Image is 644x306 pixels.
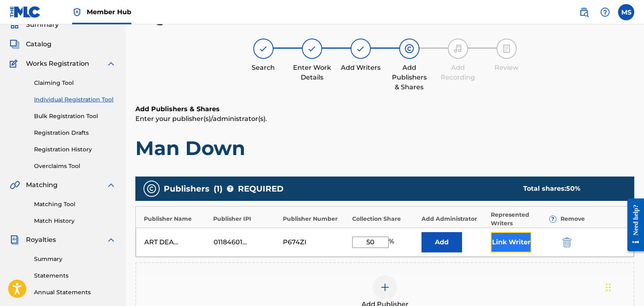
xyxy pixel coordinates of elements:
[10,20,19,30] img: Summary
[106,235,116,245] img: expand
[307,44,317,54] img: step indicator icon for Enter Work Details
[421,232,462,252] button: Add
[34,255,116,263] a: Summary
[292,63,332,82] div: Enter Work Details
[10,180,20,190] img: Matching
[144,215,209,223] div: Publisher Name
[561,215,626,223] div: Remove
[283,215,348,223] div: Publisher Number
[404,44,414,54] img: step indicator icon for Add Publishers & Shares
[34,162,116,170] a: Overclaims Tool
[213,215,278,223] div: Publisher IPI
[34,79,116,87] a: Claiming Tool
[491,232,531,252] button: Link Writer
[453,44,463,54] img: step indicator icon for Add Recording
[352,215,417,223] div: Collection Share
[26,20,59,30] span: Summary
[34,112,116,121] a: Bulk Registration Tool
[502,44,511,54] img: step indicator icon for Review
[603,267,644,306] iframe: Chat Widget
[135,114,634,124] p: Enter your publisher(s)/administrator(s).
[438,63,478,82] div: Add Recording
[135,104,634,114] h6: Add Publishers & Shares
[10,39,19,49] img: Catalog
[26,39,51,49] span: Catalog
[421,215,487,223] div: Add Administrator
[26,235,56,245] span: Royalties
[10,59,20,69] img: Works Registration
[597,4,613,20] div: Help
[238,183,284,195] span: REQUIRED
[243,63,284,73] div: Search
[259,44,268,54] img: step indicator icon for Search
[340,63,381,73] div: Add Writers
[26,59,89,69] span: Works Registration
[106,59,116,69] img: expand
[486,63,527,73] div: Review
[491,211,556,228] div: Represented Writers
[10,20,59,30] a: SummarySummary
[389,237,396,248] span: %
[34,200,116,209] a: Matching Tool
[147,184,156,194] img: publishers
[106,180,116,190] img: expand
[87,7,131,17] span: Member Hub
[10,235,19,245] img: Royalties
[523,184,618,194] div: Total shares:
[380,282,390,292] img: add
[621,192,644,258] iframe: Resource Center
[566,185,580,192] span: 50 %
[606,275,611,300] div: Drag
[227,185,233,192] span: ?
[135,136,634,160] h1: Man Down
[389,63,430,92] div: Add Publishers & Shares
[34,129,116,137] a: Registration Drafts
[34,217,116,225] a: Match History
[214,183,223,195] span: ( 1 )
[34,288,116,297] a: Annual Statements
[600,7,610,17] img: help
[563,237,571,247] img: 12a2ab48e56ec057fbd8.svg
[356,44,366,54] img: step indicator icon for Add Writers
[164,183,210,195] span: Publishers
[72,7,82,17] img: Top Rightsholder
[10,6,41,18] img: MLC Logo
[26,180,58,190] span: Matching
[618,4,634,20] div: User Menu
[576,4,592,20] a: Public Search
[579,7,589,17] img: search
[34,272,116,280] a: Statements
[550,216,556,222] span: ?
[10,39,51,49] a: CatalogCatalog
[34,95,116,104] a: Individual Registration Tool
[34,145,116,154] a: Registration History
